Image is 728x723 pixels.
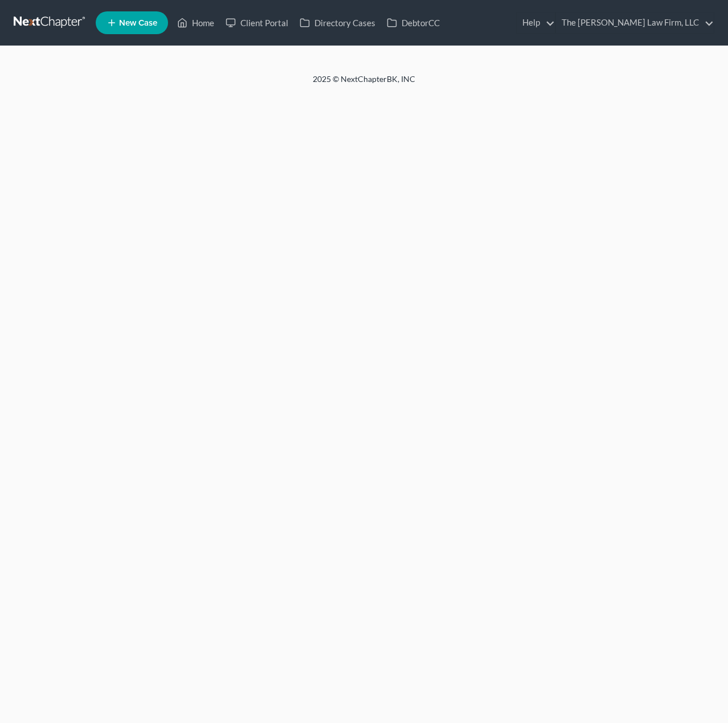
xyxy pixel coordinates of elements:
a: Home [171,13,220,33]
a: DebtorCC [381,13,445,33]
div: 2025 © NextChapterBK, INC [39,73,689,94]
a: The [PERSON_NAME] Law Firm, LLC [556,13,714,33]
a: Client Portal [220,13,294,33]
a: Directory Cases [294,13,381,33]
new-legal-case-button: New Case [96,11,168,34]
a: Help [517,13,555,33]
